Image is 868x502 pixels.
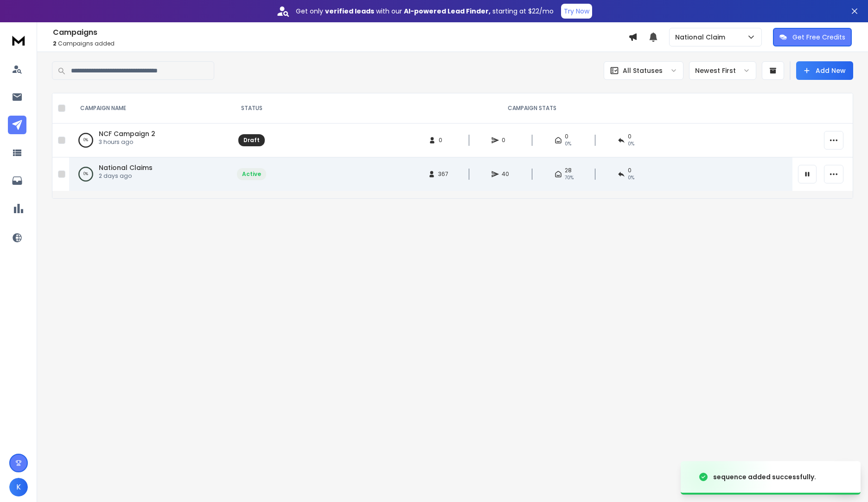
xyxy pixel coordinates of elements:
[69,157,231,191] td: 0%National Claims2 days ago
[242,170,261,178] div: Active
[439,137,448,144] span: 0
[628,167,632,174] span: 0
[628,140,634,148] span: 0%
[565,140,571,148] span: 0%
[628,133,632,140] span: 0
[404,7,491,16] strong: AI-powered Lead Finder,
[69,93,231,124] th: CAMPAIGN NAME
[565,167,572,174] span: 28
[502,137,511,144] span: 0
[296,7,554,16] p: Get only with our starting at $22/mo
[99,129,155,138] a: NCF Campaign 2
[564,7,589,16] p: Try Now
[9,478,28,496] button: K
[53,40,628,47] p: Campaigns added
[438,170,448,178] span: 367
[796,61,853,80] button: Add New
[623,66,663,75] p: All Statuses
[773,28,852,46] button: Get Free Credits
[792,33,845,42] p: Get Free Credits
[9,32,28,49] img: logo
[243,137,260,144] div: Draft
[83,170,88,179] p: 0 %
[713,472,816,482] div: sequence added successfully.
[325,7,374,16] strong: verified leads
[69,124,231,157] td: 0%NCF Campaign 23 hours ago
[53,39,57,47] span: 2
[689,61,756,80] button: Newest First
[502,170,511,178] span: 40
[99,163,153,172] a: National Claims
[628,174,634,182] span: 0 %
[99,172,153,180] p: 2 days ago
[99,138,155,146] p: 3 hours ago
[561,4,592,19] button: Try Now
[83,136,88,145] p: 0 %
[231,93,272,124] th: STATUS
[565,133,568,140] span: 0
[675,33,729,42] p: National Claim
[53,27,628,38] h1: Campaigns
[272,93,792,124] th: CAMPAIGN STATS
[565,174,574,182] span: 70 %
